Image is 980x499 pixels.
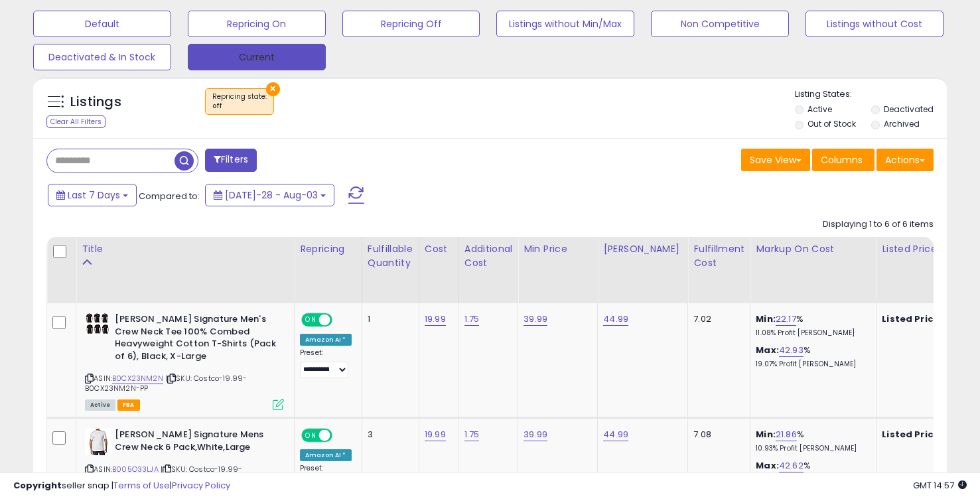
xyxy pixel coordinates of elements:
span: [DATE]-28 - Aug-03 [225,188,318,202]
div: Displaying 1 to 6 of 6 items [823,218,934,231]
div: % [756,429,866,453]
div: Additional Cost [464,242,513,270]
div: Markup on Cost [756,242,871,256]
div: % [756,344,866,369]
button: × [266,82,280,96]
span: 2025-08-11 14:57 GMT [913,479,967,492]
div: Amazon AI * [300,449,352,461]
a: 44.99 [603,428,628,441]
label: Archived [884,118,920,129]
a: Terms of Use [113,479,170,492]
p: Listing States: [795,88,947,101]
button: Listings without Cost [805,11,944,37]
strong: Copyright [13,479,62,492]
b: Listed Price: [882,428,942,441]
button: [DATE]-28 - Aug-03 [205,184,334,206]
div: off [212,102,267,111]
span: FBA [117,399,140,411]
a: 44.99 [603,313,628,326]
button: Columns [812,149,875,171]
div: 1 [368,313,409,325]
div: Fulfillable Quantity [368,242,413,270]
button: Deactivated & In Stock [33,44,171,70]
a: 19.99 [425,428,446,441]
span: Columns [821,153,863,167]
span: ON [303,315,319,326]
b: Min: [756,313,776,325]
div: Cost [425,242,453,256]
button: Default [33,11,171,37]
h5: Listings [70,93,121,111]
a: 1.75 [464,313,480,326]
div: 7.02 [693,313,740,325]
a: 1.75 [464,428,480,441]
button: Non Competitive [651,11,789,37]
label: Active [807,104,832,115]
b: [PERSON_NAME] Signature Men's Crew Neck Tee 100% Combed Heavyweight Cotton T-Shirts (Pack of 6), ... [115,313,276,366]
button: Listings without Min/Max [496,11,634,37]
div: Preset: [300,348,352,378]
a: Privacy Policy [172,479,230,492]
button: Current [188,44,326,70]
span: ON [303,430,319,441]
p: 10.93% Profit [PERSON_NAME] [756,444,866,453]
a: 39.99 [524,313,547,326]
div: Title [82,242,289,256]
a: 19.99 [425,313,446,326]
label: Out of Stock [807,118,856,129]
span: Compared to: [139,190,200,202]
b: Listed Price: [882,313,942,325]
div: Clear All Filters [46,115,105,128]
div: % [756,313,866,338]
div: [PERSON_NAME] [603,242,682,256]
b: [PERSON_NAME] Signature Mens Crew Neck 6 Pack,White,Large [115,429,276,457]
span: OFF [330,430,352,441]
div: ASIN: [85,313,284,409]
a: 39.99 [524,428,547,441]
a: B0CX23NM2N [112,373,163,384]
span: Repricing state : [212,92,267,111]
span: All listings currently available for purchase on Amazon [85,399,115,411]
div: Fulfillment Cost [693,242,744,270]
th: The percentage added to the cost of goods (COGS) that forms the calculator for Min & Max prices. [750,237,876,303]
button: Last 7 Days [48,184,137,206]
div: Repricing [300,242,356,256]
button: Repricing On [188,11,326,37]
p: 11.08% Profit [PERSON_NAME] [756,328,866,338]
button: Filters [205,149,257,172]
span: | SKU: Costco-19.99-B0CX23NM2N-PP [85,373,247,393]
a: 42.93 [779,344,804,357]
span: Last 7 Days [68,188,120,202]
b: Min: [756,428,776,441]
img: 41TxGtSkZKL._SL40_.jpg [85,429,111,455]
span: OFF [330,315,352,326]
div: Amazon AI * [300,334,352,346]
div: seller snap | | [13,480,230,492]
button: Actions [876,149,934,171]
button: Save View [741,149,810,171]
button: Repricing Off [342,11,480,37]
img: 41HijiFyMcL._SL40_.jpg [85,313,111,336]
div: 3 [368,429,409,441]
a: 21.86 [776,428,797,441]
p: 19.07% Profit [PERSON_NAME] [756,360,866,369]
a: 22.17 [776,313,796,326]
b: Max: [756,344,779,356]
label: Deactivated [884,104,934,115]
div: Min Price [524,242,592,256]
div: 7.08 [693,429,740,441]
